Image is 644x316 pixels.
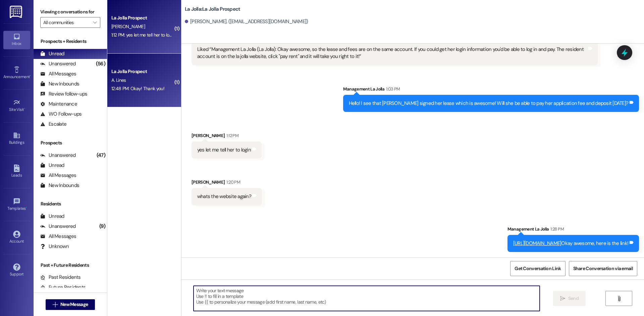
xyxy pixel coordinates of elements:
a: Leads [3,163,30,181]
div: (9) [98,221,107,232]
div: 1:28 PM [549,226,563,233]
img: ResiDesk Logo [10,6,23,18]
i:  [616,296,622,301]
div: (56) [94,59,107,69]
div: La Jolla Prospect [111,68,173,75]
button: Share Conversation via email [569,261,637,276]
label: Viewing conversations for [40,7,100,17]
div: New Inbounds [40,80,79,87]
span: Send [568,295,579,302]
div: Management La Jolla [507,226,639,235]
div: WO Follow-ups [40,111,82,118]
div: New Inbounds [40,182,79,189]
input: All communities [43,17,90,28]
i:  [560,296,565,301]
div: Unread [40,213,64,220]
a: Inbox [3,31,30,49]
div: Review follow-ups [40,90,87,98]
div: Unknown [40,243,69,250]
span: A. Lines [111,77,126,83]
div: All Messages [40,172,76,179]
div: Hello! I see that [PERSON_NAME] signed her lease which is awesome! Will she be able to pay her ap... [349,100,629,107]
span: New Message [60,301,88,308]
div: yes let me tell her to login [197,146,251,153]
div: (47) [95,150,107,161]
div: All Messages [40,70,76,77]
div: Okay awesome, here is the link! [513,240,628,247]
span: • [26,205,27,210]
span: • [24,106,25,111]
div: Unread [40,162,64,169]
div: 1:12 PM: yes let me tell her to login [111,32,175,38]
span: Get Conversation Link [515,265,561,272]
div: All Messages [40,233,76,240]
div: Maintenance [40,101,77,108]
div: Past Residents [40,274,81,281]
div: La Jolla Prospect [111,14,173,21]
a: Account [3,229,30,247]
div: Management La Jolla [343,85,639,95]
div: Future Residents [40,284,86,291]
div: Prospects + Residents [34,38,107,45]
button: Send [553,291,586,306]
a: Buildings [3,130,30,148]
span: • [30,73,31,78]
div: Unread [40,50,64,57]
button: New Message [46,299,95,310]
div: Unanswered [40,152,76,159]
a: Templates • [3,196,30,214]
div: Escalate [40,121,66,128]
div: [PERSON_NAME] [192,132,262,141]
div: 1:20 PM [225,179,240,186]
div: [PERSON_NAME]. ([EMAIL_ADDRESS][DOMAIN_NAME]) [185,18,308,25]
b: La Jolla: La Jolla Prospect [185,6,240,13]
span: [PERSON_NAME] [111,23,145,29]
div: [PERSON_NAME] [192,179,262,188]
div: Liked “Management La Jolla (La Jolla): Okay awesome, so the lease and fees are on the same accoun... [197,46,587,60]
div: 12:48 PM: Okay! Thank you! [111,85,164,91]
div: Unanswered [40,60,76,67]
a: [URL][DOMAIN_NAME] [513,240,561,247]
div: Past + Future Residents [34,262,107,269]
span: Share Conversation via email [573,265,633,272]
i:  [93,20,97,25]
button: Get Conversation Link [510,261,565,276]
a: Site Visit • [3,97,30,115]
div: Unanswered [40,223,76,230]
div: Residents [34,200,107,207]
div: 1:03 PM [384,85,400,92]
div: whats the website again? [197,193,251,200]
div: Prospects [34,139,107,146]
a: Support [3,261,30,279]
i:  [53,302,58,307]
div: 1:12 PM [225,132,238,139]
